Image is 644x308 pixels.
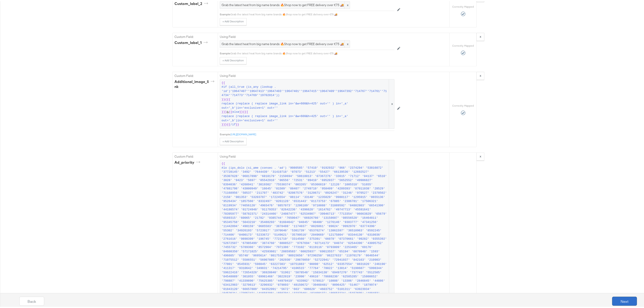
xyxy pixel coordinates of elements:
[222,2,348,6] span: Grab the latest heat from big name brands 🔥Shop now to get FREE delivery over €75 🚚
[222,97,225,101] span: }}
[220,51,231,54] div: Example:
[344,0,350,8] span: x
[174,153,216,158] label: Custom Field:
[174,34,216,38] label: Custom Field:
[222,41,348,45] span: Grab the latest heat from big name brands 🔥Shop now to get FREE delivery over €75 🚚
[243,109,248,113] span: {{{
[222,161,225,165] span: {{
[220,131,231,135] div: Example:
[231,51,394,54] div: Grab the latest heat from big name brands 🔥Shop now to get FREE delivery over €75 🚚
[452,103,474,106] label: Correctly Mapped
[239,109,243,113] span: }}
[477,32,484,40] button: x
[344,39,350,47] span: x
[220,137,247,144] button: + Add Description
[232,109,239,113] span: else
[231,131,256,135] a: [URL][DOMAIN_NAME]
[230,122,236,126] span: /if
[220,34,394,38] label: Using Field:
[19,296,44,305] button: Back
[222,122,227,126] span: }}}
[229,109,232,113] span: {{
[220,153,394,158] label: Using Field:
[236,122,239,126] span: }}
[220,11,231,15] div: Example:
[222,101,388,109] span: replace (replace ( replace image_link in='&w=600&h=425' out='' ) in='_a' out='_b')in='exclusive=1...
[174,73,216,77] label: Custom Field:
[389,78,394,127] span: x
[174,78,216,88] div: additional_image_link
[452,4,474,7] label: Correctly Mapped
[220,56,247,63] button: + Add Description
[477,151,484,159] button: x
[222,84,388,97] span: #if (all_true (is_any (lookup . 'id')'19647407''19647413''19647403''19647401''19647415''19647409'...
[174,159,202,164] div: ad_priority
[220,73,394,77] label: Using Field:
[227,122,230,126] span: {{
[480,33,481,37] strong: x
[477,71,484,79] button: x
[222,113,388,122] span: replace (replace ( replace image_link in='&w=600&h=425' out='' ) in='_a' out='_b')in='exclusive=1...
[225,97,230,101] span: {{{
[480,72,481,76] strong: x
[452,43,474,46] label: Correctly Mapped
[480,153,481,157] strong: x
[222,80,225,84] span: {{
[174,39,209,44] div: custom_label_1
[231,11,394,15] div: Grab the latest heat from big name brands 🔥Shop now to get FREE delivery over €75 🚚
[222,109,227,113] span: }}}
[220,17,247,24] button: + Add Description
[612,296,637,305] button: Next
[222,80,393,126] span: &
